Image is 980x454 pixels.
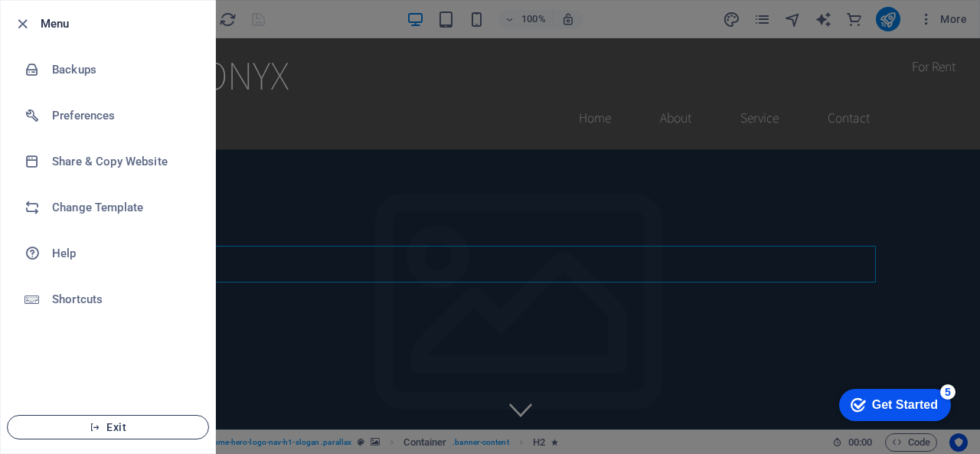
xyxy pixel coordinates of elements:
[52,244,194,263] h6: Help
[41,15,203,33] h6: Menu
[1,230,215,276] a: Help
[35,367,54,371] button: 2
[41,17,107,31] div: Get Started
[52,198,194,217] h6: Change Template
[52,60,194,79] h6: Backups
[8,8,120,40] div: Get Started 5 items remaining, 0% complete
[35,387,54,391] button: 3
[52,290,194,309] h6: Shortcuts
[52,152,194,171] h6: Share & Copy Website
[52,106,194,125] h6: Preferences
[35,347,54,351] button: 1
[838,12,906,44] div: For Rent
[7,415,209,439] button: Exit
[109,3,125,18] div: 5
[20,421,196,433] span: Exit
